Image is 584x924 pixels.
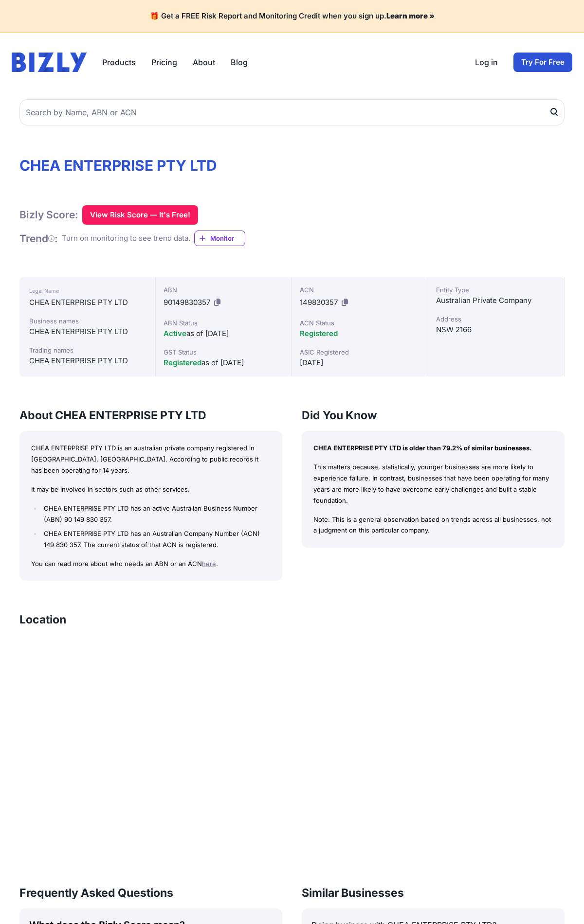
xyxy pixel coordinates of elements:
div: as of [DATE] [164,328,284,339]
a: About [193,56,215,68]
span: Registered [300,329,338,338]
span: 149830357 [300,298,338,307]
button: Products [102,56,136,68]
div: GST Status [164,347,284,357]
div: Business names [29,316,146,326]
button: View Risk Score — It's Free! [82,205,198,225]
h4: 🎁 Get a FREE Risk Report and Monitoring Credit when you sign up. [12,12,572,21]
span: Registered [164,358,201,367]
h3: Location [19,612,66,627]
p: Note: This is a general observation based on trends across all businesses, not a judgment on this... [313,514,553,536]
div: ACN [300,285,420,295]
span: 90149830357 [164,298,210,307]
li: CHEA ENTERPRISE PTY LTD has an Australian Company Number (ACN) 149 830 357. The current status of... [41,528,271,551]
div: Legal Name [29,285,146,297]
p: CHEA ENTERPRISE PTY LTD is an australian private company registered in [GEOGRAPHIC_DATA], [GEOGRA... [31,443,271,476]
a: Blog [231,56,248,68]
h1: CHEA ENTERPRISE PTY LTD [19,157,565,174]
div: NSW 2166 [436,324,556,336]
span: Active [164,329,186,338]
a: Pricing [151,56,177,68]
li: CHEA ENTERPRISE PTY LTD has an active Australian Business Number (ABN) 90 149 830 357. [41,503,271,525]
div: Address [436,314,556,324]
div: Entity Type [436,285,556,295]
div: as of [DATE] [164,357,284,369]
div: CHEA ENTERPRISE PTY LTD [29,297,146,308]
a: Learn more » [386,11,435,20]
p: CHEA ENTERPRISE PTY LTD is older than 79.2% of similar businesses. [313,443,553,454]
a: Log in [475,56,498,68]
h3: Frequently Asked Questions [19,885,282,901]
div: Trading names [29,345,146,355]
h3: About CHEA ENTERPRISE PTY LTD [19,408,282,423]
div: Turn on monitoring to see trend data. [62,233,190,244]
div: [DATE] [300,357,420,369]
p: This matters because, statistically, younger businesses are more likely to experience failure. In... [313,462,553,506]
a: Monitor [194,231,245,246]
span: Monitor [210,233,245,243]
a: here [202,560,216,568]
h1: Trend : [19,232,58,245]
p: You can read more about who needs an ABN or an ACN . [31,558,271,569]
div: Australian Private Company [436,295,556,306]
h1: Bizly Score: [19,208,78,221]
div: ABN [164,285,284,295]
h3: Similar Businesses [302,885,565,901]
a: Try For Free [513,53,572,72]
div: ASIC Registered [300,347,420,357]
div: CHEA ENTERPRISE PTY LTD [29,355,146,367]
div: CHEA ENTERPRISE PTY LTD [29,326,146,338]
h3: Did You Know [302,408,565,423]
p: It may be involved in sectors such as other services. [31,484,271,495]
input: Search by Name, ABN or ACN [19,99,565,125]
div: ACN Status [300,318,420,328]
div: ABN Status [164,318,284,328]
